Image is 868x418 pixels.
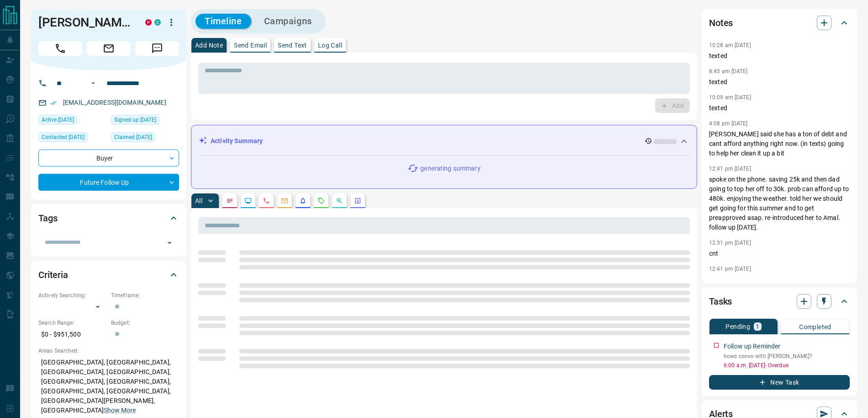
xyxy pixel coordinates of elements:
[104,406,136,415] button: Show More
[336,197,343,204] svg: Opportunities
[709,240,751,246] p: 12:31 pm [DATE]
[38,132,106,145] div: Wed Jun 05 2024
[724,342,780,351] p: Follow up Reminder
[709,103,850,113] p: texted
[709,77,850,87] p: texted
[709,175,850,232] p: spoke on the phone. saving 25k and then dad going to top her off to 30k. prob can afford up to 48...
[263,197,270,204] svg: Calls
[709,275,850,284] p: cnt
[278,42,307,48] p: Send Text
[709,290,850,312] div: Tasks
[725,323,750,330] p: Pending
[709,375,850,390] button: New Task
[145,19,152,26] div: property.ca
[38,355,179,418] p: [GEOGRAPHIC_DATA], [GEOGRAPHIC_DATA], [GEOGRAPHIC_DATA], [GEOGRAPHIC_DATA], [GEOGRAPHIC_DATA], [G...
[756,323,759,330] p: 1
[709,120,748,127] p: 4:08 pm [DATE]
[38,319,106,327] p: Search Range:
[724,352,850,360] p: hows convo with [PERSON_NAME]?
[38,41,82,56] span: Call
[38,264,179,286] div: Criteria
[38,268,68,282] h2: Criteria
[42,115,74,124] span: Active [DATE]
[709,166,751,172] p: 12:41 pm [DATE]
[38,115,106,128] div: Fri Oct 03 2025
[114,133,152,142] span: Claimed [DATE]
[709,294,732,309] h2: Tasks
[114,115,156,124] span: Signed up [DATE]
[318,42,342,48] p: Log Call
[111,319,179,327] p: Budget:
[135,41,179,56] span: Message
[111,115,179,128] div: Thu Sep 17 2020
[38,150,179,166] div: Buyer
[709,12,850,34] div: Notes
[709,129,850,158] p: [PERSON_NAME] said she has a ton of debt and cant afford anything right now. (in texts) going to ...
[709,42,751,48] p: 10:28 am [DATE]
[234,42,267,48] p: Send Email
[709,51,850,61] p: texted
[354,197,361,204] svg: Agent Actions
[281,197,288,204] svg: Emails
[50,100,57,106] svg: Email Verified
[63,99,166,106] a: [EMAIL_ADDRESS][DOMAIN_NAME]
[199,133,689,150] div: Activity Summary
[38,207,179,229] div: Tags
[38,15,132,30] h1: [PERSON_NAME]
[38,327,106,342] p: $0 - $951,500
[255,14,321,29] button: Campaigns
[38,347,179,355] p: Areas Searched:
[709,16,733,30] h2: Notes
[299,197,307,204] svg: Listing Alerts
[318,197,325,204] svg: Requests
[709,249,850,258] p: cnt
[111,291,179,300] p: Timeframe:
[226,197,233,204] svg: Notes
[709,266,751,272] p: 12:41 pm [DATE]
[42,133,85,142] span: Contacted [DATE]
[799,324,831,330] p: Completed
[420,164,480,173] p: generating summary
[709,68,748,75] p: 8:45 am [DATE]
[195,198,202,204] p: All
[163,236,176,249] button: Open
[87,41,131,56] span: Email
[111,132,179,145] div: Mon Feb 05 2024
[709,94,751,101] p: 10:09 am [DATE]
[88,78,99,89] button: Open
[196,14,251,29] button: Timeline
[244,197,252,204] svg: Lead Browsing Activity
[38,174,179,191] div: Future Follow Up
[38,211,57,225] h2: Tags
[154,19,161,26] div: condos.ca
[195,42,223,48] p: Add Note
[38,291,106,300] p: Actively Searching:
[211,136,263,146] p: Activity Summary
[724,361,850,370] p: 6:00 a.m. [DATE] - Overdue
